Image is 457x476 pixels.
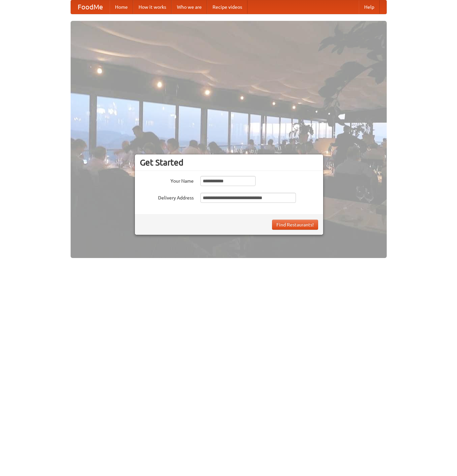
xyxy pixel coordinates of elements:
a: Who we are [172,0,207,14]
label: Delivery Address [140,193,194,201]
a: FoodMe [71,0,110,14]
a: How it works [133,0,172,14]
a: Home [110,0,133,14]
h3: Get Started [140,157,318,168]
button: Find Restaurants! [272,220,318,230]
a: Help [359,0,380,14]
label: Your Name [140,176,194,184]
a: Recipe videos [207,0,247,14]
